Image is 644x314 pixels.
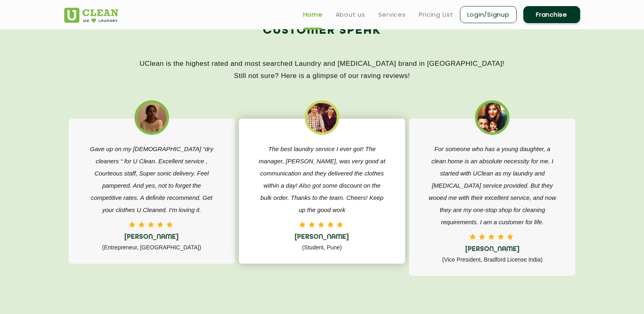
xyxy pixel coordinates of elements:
h5: [PERSON_NAME] [87,234,217,241]
p: (Entrepreneur, [GEOGRAPHIC_DATA]) [87,241,217,253]
img: affordable dry cleaning [477,103,507,132]
img: best laundry nearme [137,103,167,132]
p: (Vice President, Bradford License India) [427,253,557,266]
h5: [PERSON_NAME] [427,246,557,253]
h5: [PERSON_NAME] [257,234,387,241]
a: Pricing List [419,10,453,19]
a: Login/Signup [460,6,517,23]
img: best dry cleaning near me [307,103,337,132]
a: Services [378,10,406,19]
p: UClean is the highest rated and most searched Laundry and [MEDICAL_DATA] brand in [GEOGRAPHIC_DAT... [64,58,580,82]
a: Franchise [523,6,580,23]
a: About us [336,10,365,19]
p: (Student, Pune) [257,241,387,253]
h2: Customer Speak [64,21,580,41]
img: UClean Laundry and Dry Cleaning [64,8,118,23]
p: Gave up on my [DEMOGRAPHIC_DATA] “dry cleaners “ for U Clean. Excellent service , Courteous staff... [87,143,217,216]
p: For someone who has a young daughter, a clean home is an absolute necessity for me. I started wit... [427,143,557,228]
p: The best laundry service I ever got! The manager, [PERSON_NAME], was very good at communication a... [257,143,387,216]
a: Home [303,10,323,19]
